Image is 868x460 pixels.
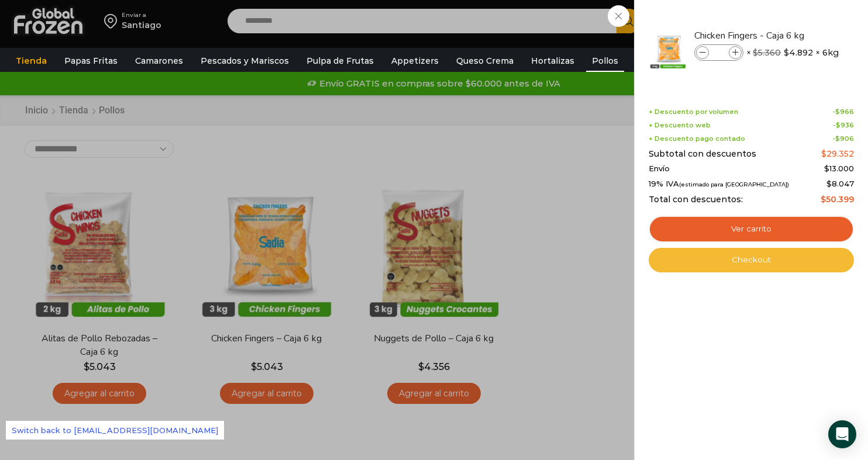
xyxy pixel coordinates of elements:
span: Envío [649,164,670,174]
span: $ [784,47,789,58]
span: Total con descuentos: [649,195,743,205]
a: Queso Crema [450,50,519,72]
a: Pescados y Mariscos [195,50,295,72]
span: + Descuento web [649,122,711,129]
a: Checkout [649,248,854,272]
a: Appetizers [385,50,445,72]
span: $ [835,134,840,143]
span: + Descuento por volumen [649,108,738,116]
span: $ [826,179,832,188]
small: (estimado para [GEOGRAPHIC_DATA]) [679,181,789,188]
a: Pulpa de Frutas [301,50,380,72]
bdi: 13.000 [824,164,854,173]
span: $ [753,47,758,58]
span: - [832,108,854,116]
span: 19% IVA [649,179,789,189]
span: $ [835,108,840,116]
bdi: 966 [835,108,854,116]
span: 8.047 [826,179,854,188]
span: $ [821,194,826,205]
span: × × 6kg [746,44,839,61]
span: $ [824,164,829,173]
span: - [833,122,854,129]
a: Switch back to [EMAIL_ADDRESS][DOMAIN_NAME] [6,421,224,440]
span: $ [821,148,826,159]
span: - [832,135,854,143]
a: Hortalizas [525,50,580,72]
span: $ [836,121,841,129]
bdi: 29.352 [821,148,854,159]
bdi: 50.399 [821,194,854,205]
bdi: 936 [836,121,854,129]
a: Ver carrito [649,216,854,243]
a: Papas Fritas [58,50,123,72]
span: Subtotal con descuentos [649,149,756,159]
a: Tienda [10,50,53,72]
a: Pollos [586,50,624,72]
input: Product quantity [710,46,728,59]
span: + Descuento pago contado [649,135,745,143]
div: Open Intercom Messenger [828,420,856,448]
bdi: 4.892 [784,47,813,58]
a: Abarrotes [630,50,684,72]
bdi: 906 [835,134,854,143]
a: Camarones [129,50,189,72]
a: Chicken Fingers - Caja 6 kg [694,29,833,42]
bdi: 5.360 [753,47,781,58]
